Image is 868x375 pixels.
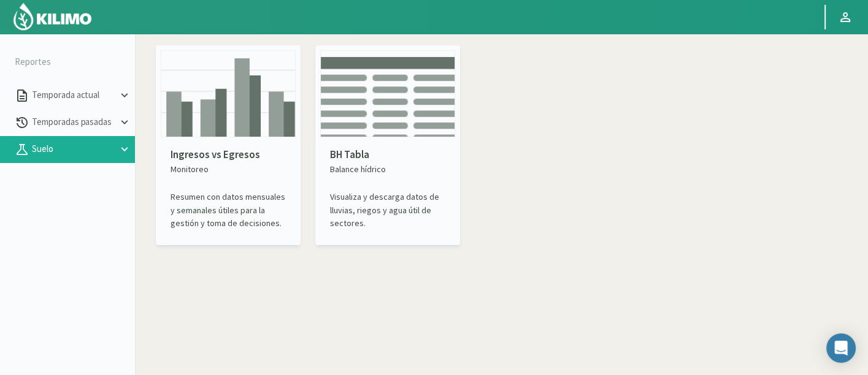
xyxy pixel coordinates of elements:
[29,142,118,156] p: Suelo
[171,163,286,176] p: Monitoreo
[29,88,118,102] p: Temporada actual
[826,333,856,363] div: Open Intercom Messenger
[12,2,93,31] img: Kilimo
[29,115,118,129] p: Temporadas pasadas
[171,147,286,163] p: Ingresos vs Egresos
[315,45,460,245] kil-reports-card: in-progress-season-summary.HYDRIC_BALANCE_CHART_CARD.TITLE
[156,45,301,245] kil-reports-card: in-progress-season-summary.DYNAMIC_CHART_CARD.TITLE
[330,163,445,176] p: Balance hídrico
[330,147,445,163] p: BH Tabla
[330,191,445,230] p: Visualiza y descarga datos de lluvias, riegos y agua útil de sectores.
[161,50,296,137] img: card thumbnail
[171,191,286,230] p: Resumen con datos mensuales y semanales útiles para la gestión y toma de decisiones.
[320,50,455,137] img: card thumbnail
